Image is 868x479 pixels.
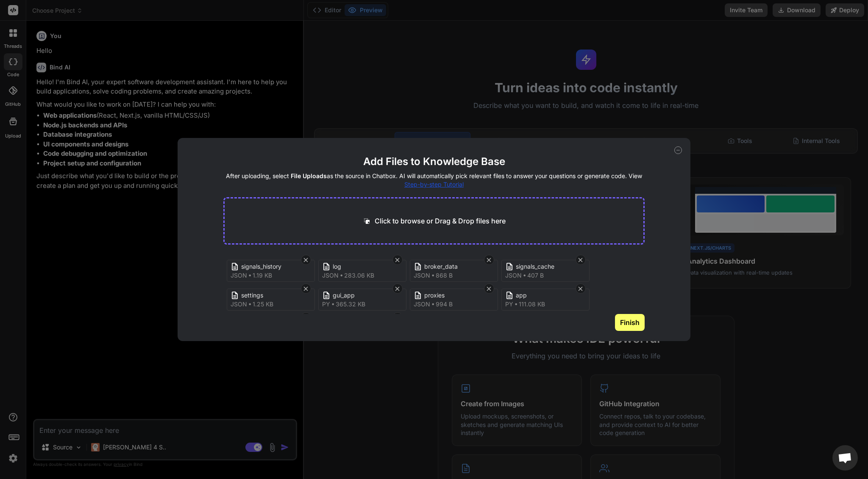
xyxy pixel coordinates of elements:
[291,172,327,179] span: File Uploads
[322,271,339,280] span: json
[519,300,545,308] span: 111.08 KB
[414,271,430,280] span: json
[241,262,309,271] span: signals_history
[424,262,492,271] span: broker_data
[414,300,430,308] span: json
[375,216,506,226] p: Click to browse or Drag & Drop files here
[223,155,645,168] h2: Add Files to Knowledge Base
[253,300,273,308] span: 1.25 KB
[436,271,453,280] span: 868 B
[231,300,247,308] span: json
[516,291,584,300] span: app
[241,291,309,300] span: settings
[231,271,247,280] span: json
[505,300,513,308] span: py
[253,271,272,280] span: 1.19 KB
[516,262,584,271] span: signals_cache
[333,262,401,271] span: log
[223,172,645,189] h4: After uploading, select as the source in Chatbox. AI will automatically pick relevant files to an...
[527,271,544,280] span: 407 B
[505,271,522,280] span: json
[424,291,492,300] span: proxies
[615,314,645,331] button: Finish
[336,300,365,308] span: 365.32 KB
[404,181,464,188] span: Step-by-step Tutorial
[832,445,858,471] div: Open chat
[436,300,453,308] span: 994 B
[344,271,374,280] span: 283.06 KB
[322,300,330,308] span: py
[333,291,401,300] span: gui_app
